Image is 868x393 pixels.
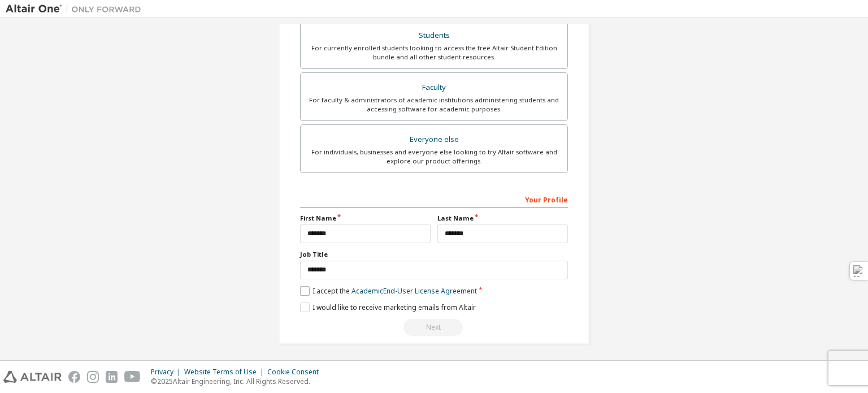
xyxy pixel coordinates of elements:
[124,371,141,383] img: youtube.svg
[184,368,267,377] div: Website Terms of Use
[300,190,568,208] div: Your Profile
[151,377,325,386] p: © 2025 Altair Engineering, Inc. All Rights Reserved.
[68,371,80,383] img: facebook.svg
[300,319,568,336] div: Read and acccept EULA to continue
[307,80,561,96] div: Faculty
[6,3,147,15] img: Altair One
[87,371,99,383] img: instagram.svg
[307,132,561,148] div: Everyone else
[3,371,62,383] img: altair_logo.svg
[106,371,118,383] img: linkedin.svg
[307,28,561,44] div: Students
[300,303,476,312] label: I would like to receive marketing emails from Altair
[151,368,184,377] div: Privacy
[351,286,477,296] a: Academic End-User License Agreement
[307,44,561,62] div: For currently enrolled students looking to access the free Altair Student Edition bundle and all ...
[267,368,325,377] div: Cookie Consent
[300,214,431,223] label: First Name
[300,286,477,296] label: I accept the
[307,96,561,114] div: For faculty & administrators of academic institutions administering students and accessing softwa...
[437,214,568,223] label: Last Name
[307,148,561,166] div: For individuals, businesses and everyone else looking to try Altair software and explore our prod...
[300,250,568,259] label: Job Title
